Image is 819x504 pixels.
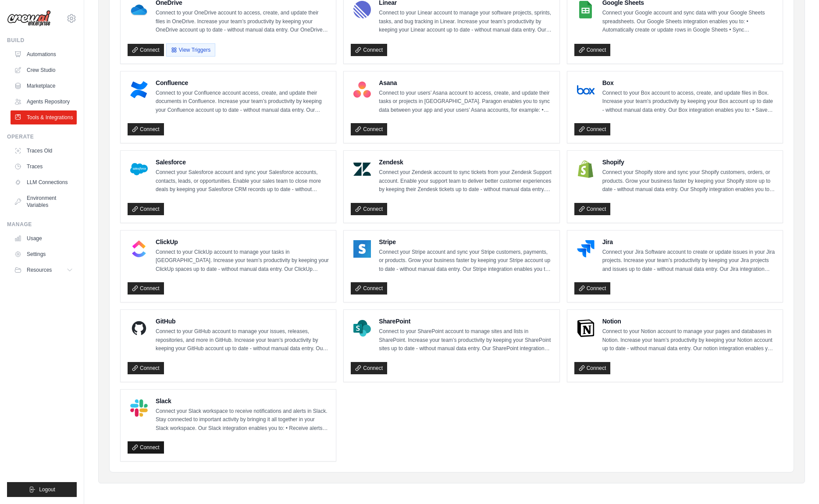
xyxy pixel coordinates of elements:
[7,133,77,140] div: Operate
[353,160,371,178] img: Zendesk Logo
[602,9,776,35] p: Connect your Google account and sync data with your Google Sheets spreadsheets. Our Google Sheets...
[11,95,77,109] a: Agents Repository
[128,441,164,454] a: Connect
[574,203,611,215] a: Connect
[353,81,371,99] img: Asana Logo
[379,317,552,326] h4: SharePoint
[128,362,164,374] a: Connect
[602,248,776,274] p: Connect your Jira Software account to create or update issues in your Jira projects. Increase you...
[156,238,329,246] h4: ClickUp
[602,78,776,87] h4: Box
[11,110,77,124] a: Tools & Integrations
[351,123,387,135] a: Connect
[379,238,552,246] h4: Stripe
[602,317,776,326] h4: Notion
[156,317,329,326] h4: GitHub
[11,160,77,174] a: Traces
[353,240,371,258] img: Stripe Logo
[128,44,164,56] a: Connect
[379,168,552,194] p: Connect your Zendesk account to sync tickets from your Zendesk Support account. Enable your suppo...
[39,486,55,493] span: Logout
[379,248,552,274] p: Connect your Stripe account and sync your Stripe customers, payments, or products. Grow your busi...
[11,79,77,93] a: Marketplace
[574,123,611,135] a: Connect
[11,191,77,212] a: Environment Variables
[602,158,776,167] h4: Shopify
[128,282,164,295] a: Connect
[128,123,164,135] a: Connect
[577,240,595,258] img: Jira Logo
[27,266,52,273] span: Resources
[156,78,329,87] h4: Confluence
[156,248,329,274] p: Connect to your ClickUp account to manage your tasks in [GEOGRAPHIC_DATA]. Increase your team’s p...
[7,221,77,228] div: Manage
[602,89,776,115] p: Connect to your Box account to access, create, and update files in Box. Increase your team’s prod...
[130,319,148,337] img: GitHub Logo
[574,44,611,56] a: Connect
[156,407,329,433] p: Connect your Slack workspace to receive notifications and alerts in Slack. Stay connected to impo...
[577,81,595,99] img: Box Logo
[7,37,77,44] div: Build
[379,78,552,87] h4: Asana
[156,9,329,35] p: Connect to your OneDrive account to access, create, and update their files in OneDrive. Increase ...
[602,327,776,353] p: Connect to your Notion account to manage your pages and databases in Notion. Increase your team’s...
[379,327,552,353] p: Connect to your SharePoint account to manage sites and lists in SharePoint. Increase your team’s ...
[11,47,77,61] a: Automations
[574,282,611,295] a: Connect
[379,9,552,35] p: Connect to your Linear account to manage your software projects, sprints, tasks, and bug tracking...
[11,231,77,245] a: Usage
[7,10,51,27] img: Logo
[353,1,371,18] img: Linear Logo
[130,81,148,99] img: Confluence Logo
[351,44,387,56] a: Connect
[156,158,329,167] h4: Salesforce
[130,1,148,18] img: OneDrive Logo
[11,175,77,189] a: LLM Connections
[156,89,329,115] p: Connect to your Confluence account access, create, and update their documents in Confluence. Incr...
[351,362,387,374] a: Connect
[351,203,387,215] a: Connect
[11,263,77,277] button: Resources
[130,240,148,258] img: ClickUp Logo
[156,168,329,194] p: Connect your Salesforce account and sync your Salesforce accounts, contacts, leads, or opportunit...
[577,160,595,178] img: Shopify Logo
[602,168,776,194] p: Connect your Shopify store and sync your Shopify customers, orders, or products. Grow your busine...
[128,203,164,215] a: Connect
[130,160,148,178] img: Salesforce Logo
[577,319,595,337] img: Notion Logo
[353,319,371,337] img: SharePoint Logo
[574,362,611,374] a: Connect
[11,63,77,77] a: Crew Studio
[7,482,77,497] button: Logout
[577,1,595,18] img: Google Sheets Logo
[166,43,215,57] button: View Triggers
[156,397,329,405] h4: Slack
[379,89,552,115] p: Connect to your users’ Asana account to access, create, and update their tasks or projects in [GE...
[130,399,148,417] img: Slack Logo
[351,282,387,295] a: Connect
[11,144,77,158] a: Traces Old
[156,327,329,353] p: Connect to your GitHub account to manage your issues, releases, repositories, and more in GitHub....
[11,247,77,261] a: Settings
[379,158,552,167] h4: Zendesk
[602,238,776,246] h4: Jira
